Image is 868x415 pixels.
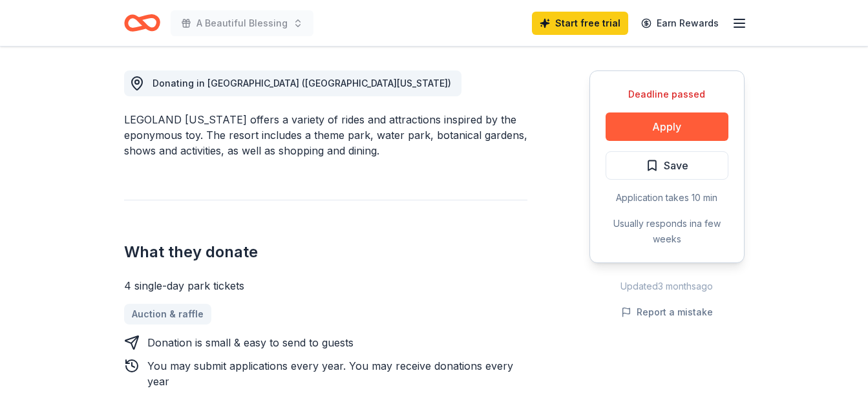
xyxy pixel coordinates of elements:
button: Save [606,151,728,180]
div: 4 single-day park tickets [124,278,527,293]
div: Application takes 10 min [606,190,728,206]
button: Apply [606,112,728,141]
a: Home [124,8,160,38]
div: Usually responds in a few weeks [606,216,728,247]
a: Auction & raffle [124,304,211,325]
span: A Beautiful Blessing [196,16,288,31]
a: Earn Rewards [633,12,726,35]
span: Save [664,157,688,174]
button: A Beautiful Blessing [171,10,313,36]
div: Donation is small & easy to send to guests [147,335,354,350]
div: You may submit applications every year . You may receive donations every year [147,358,527,389]
div: Deadline passed [606,87,728,102]
div: LEGOLAND [US_STATE] offers a variety of rides and attractions inspired by the eponymous toy. The ... [124,112,527,158]
span: Donating in [GEOGRAPHIC_DATA] ([GEOGRAPHIC_DATA][US_STATE]) [153,78,451,89]
div: Updated 3 months ago [589,279,745,294]
button: Report a mistake [621,304,713,320]
h2: What they donate [124,242,527,262]
a: Start free trial [532,12,628,35]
